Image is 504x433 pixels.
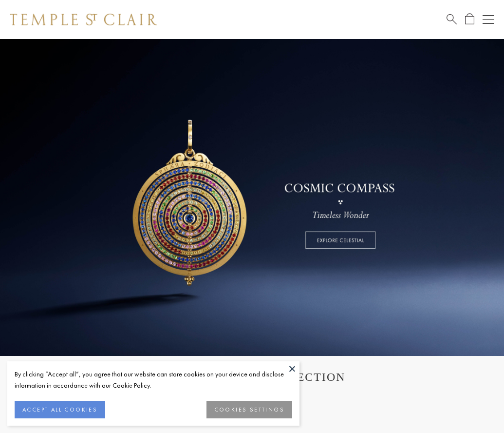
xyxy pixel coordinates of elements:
a: Open Shopping Bag [465,13,474,25]
div: By clicking “Accept all”, you agree that our website can store cookies on your device and disclos... [15,369,292,391]
img: Temple St. Clair [10,14,157,25]
button: COOKIES SETTINGS [206,401,292,418]
button: ACCEPT ALL COOKIES [15,401,105,418]
button: Open navigation [483,14,494,25]
a: Search [447,13,457,25]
